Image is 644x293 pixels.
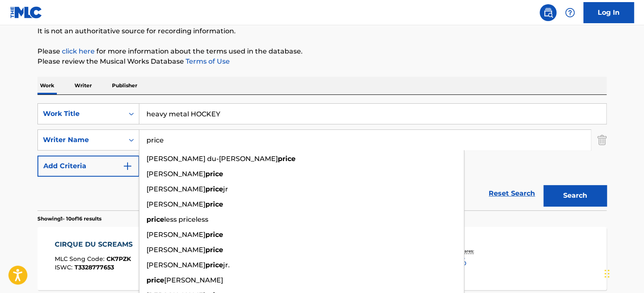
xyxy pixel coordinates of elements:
span: ISWC : [55,263,75,271]
p: Please review the Musical Works Database [37,56,607,67]
strong: price [278,155,295,163]
a: Log In [583,2,634,23]
span: [PERSON_NAME] du-[PERSON_NAME] [146,155,278,163]
span: CK7PZK [106,255,131,263]
span: [PERSON_NAME] [164,276,223,284]
strong: price [205,170,223,178]
strong: price [205,185,223,193]
div: Help [562,4,578,21]
p: Publisher [109,77,140,94]
div: CIRQUE DU SCREAMS [55,239,137,250]
span: jr. [223,261,230,269]
a: click here [62,47,95,55]
span: [PERSON_NAME] [146,170,205,178]
img: help [565,8,575,18]
img: Delete Criterion [597,129,607,151]
form: Search Form [37,103,607,210]
span: [PERSON_NAME] [146,261,205,269]
span: [PERSON_NAME] [146,200,205,208]
iframe: Chat Widget [602,253,644,293]
span: jr [223,185,228,193]
button: Add Criteria [37,156,139,177]
span: [PERSON_NAME] [146,231,205,239]
button: Search [543,185,607,206]
p: Writer [72,77,94,94]
strong: price [146,276,164,284]
div: Work Title [43,109,119,119]
p: Please for more information about the terms used in the database. [37,46,607,56]
img: 9d2ae6d4665cec9f34b9.svg [122,161,133,171]
strong: price [205,231,223,239]
a: Reset Search [484,184,539,203]
div: Writer Name [43,135,119,145]
span: [PERSON_NAME] [146,185,205,193]
span: less priceless [164,215,208,223]
p: Work [37,77,57,94]
p: Showing 1 - 10 of 16 results [37,215,101,223]
strong: price [205,200,223,208]
span: T3328777653 [75,263,114,271]
a: Public Search [540,4,556,21]
strong: price [205,246,223,254]
strong: price [146,215,164,223]
a: CIRQUE DU SCREAMSMLC Song Code:CK7PZKISWC:T3328777653Writers (1)[PERSON_NAME]Recording Artists (0... [37,227,607,290]
a: Terms of Use [184,57,230,65]
img: MLC Logo [10,6,43,19]
span: [PERSON_NAME] [146,246,205,254]
strong: price [205,261,223,269]
span: MLC Song Code : [55,255,106,263]
img: search [543,8,553,18]
p: It is not an authoritative source for recording information. [37,26,607,36]
div: Drag [604,261,609,286]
